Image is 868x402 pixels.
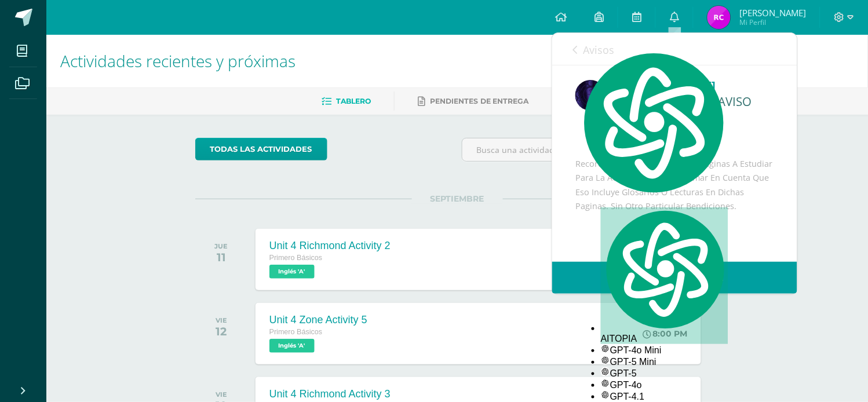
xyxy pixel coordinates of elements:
div: JUE [214,242,228,250]
img: logo.svg [578,49,728,196]
span: Tablero [336,97,371,105]
div: 11 [214,250,228,264]
div: GPT-4o Mini [601,344,728,356]
div: GPT-5 Mini [601,356,728,367]
div: GPT-4o [601,379,728,390]
span: Primero Básicos [269,328,323,336]
span: Actividades recientes y próximas [60,50,296,72]
span: Inglés 'A' [269,265,315,279]
span: Primero Básicos [269,254,323,262]
span: Avisos [583,43,614,57]
div: GPT-5 [601,367,728,379]
div: 12 [216,324,227,338]
img: gpt-black.svg [601,390,610,400]
div: Recordar Que Se Indicaron Las Paginas A Estudiar Para La Actividad De Zona. Tomar En Cuenta Que E... [575,157,774,299]
div: Unit 4 Richmond Activity 2 [269,240,391,252]
div: AITOPIA [601,207,728,344]
img: gpt-black.svg [601,379,610,388]
span: SEPTIEMBRE [412,193,503,204]
img: gpt-black.svg [601,356,610,365]
div: VIE [216,390,227,399]
img: gpt-black.svg [601,344,610,353]
img: gpt-black.svg [601,367,610,377]
img: logo.svg [601,207,728,331]
span: Pendientes de entrega [430,97,529,105]
a: todas las Actividades [195,138,327,160]
div: Unit 4 Zone Activity 5 [269,314,367,326]
span: Inglés 'A' [269,339,315,353]
span: Mi Perfil [739,17,806,27]
a: Tablero [322,92,371,111]
div: Unit 4 Richmond Activity 3 [269,388,391,400]
img: 31877134f281bf6192abd3481bfb2fdd.png [575,80,606,111]
input: Busca una actividad próxima aquí... [462,138,719,161]
img: 6d9fced4c84605b3710009335678f580.png [707,6,731,29]
div: GPT-4.1 [601,390,728,402]
div: VIE [216,316,227,324]
span: [PERSON_NAME] [739,7,806,19]
a: Pendientes de entrega [418,92,529,111]
a: Ver todos los avisos [552,262,797,294]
